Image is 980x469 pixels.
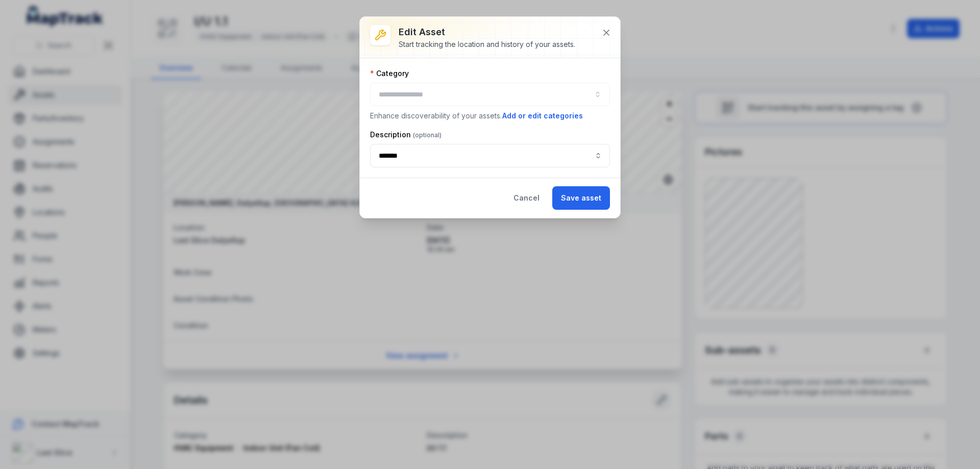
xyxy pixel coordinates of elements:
button: Add or edit categories [502,110,583,121]
h3: Edit asset [399,25,575,39]
div: Start tracking the location and history of your assets. [399,39,575,50]
button: Cancel [505,186,548,210]
label: Category [370,68,409,79]
button: Save asset [552,186,610,210]
input: asset-edit:description-label [370,144,610,167]
p: Enhance discoverability of your assets. [370,110,610,121]
label: Description [370,130,442,140]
